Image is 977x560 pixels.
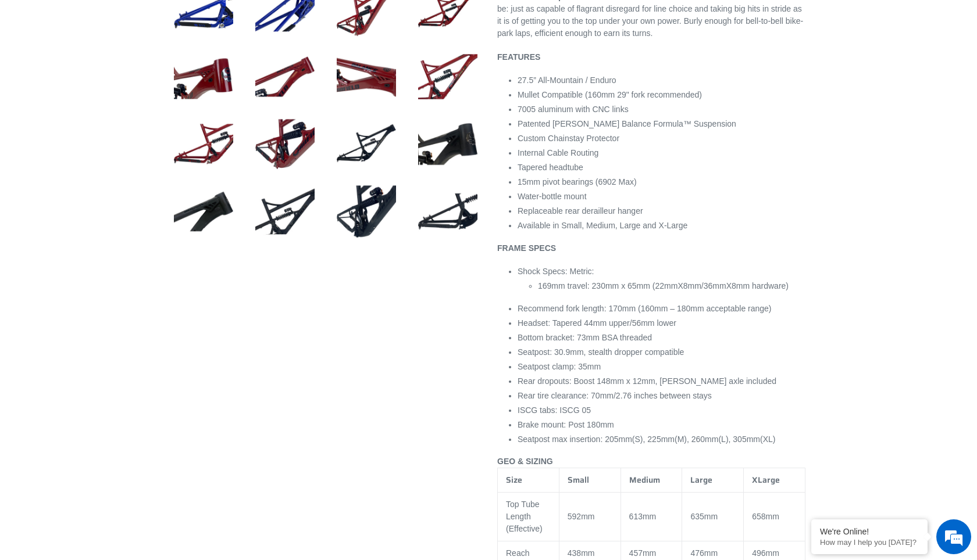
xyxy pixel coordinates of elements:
li: Seatpost max insertion: 205mm(S), 225mm(M), 260mm(L), 305mm(XL) [518,433,805,446]
span: Brake mount: Post 180mm [518,420,614,429]
span: Top Tube Length (Effective) [506,500,543,533]
img: Load image into Gallery viewer, BALANCE - Frameset [172,45,236,109]
div: We're Online! [820,527,919,536]
img: Load image into Gallery viewer, BALANCE - Frameset [253,180,317,243]
th: Size [498,468,559,493]
span: Patented [PERSON_NAME] Balance Formula™ Suspension [518,119,736,128]
span: 658mm [752,512,779,521]
span: Reach [506,548,529,558]
span: Replaceable rear derailleur hanger [518,206,643,216]
span: 496mm [752,548,779,558]
img: Load image into Gallery viewer, BALANCE - Frameset [253,112,317,176]
span: 7005 aluminum with CNC links [518,105,629,114]
span: Headset: Tapered 44mm upper/56mm lower [518,318,676,328]
span: Shock Specs: Metric: [518,267,594,276]
img: Load image into Gallery viewer, BALANCE - Frameset [334,180,398,243]
p: How may I help you today? [820,538,919,547]
span: 438mm [568,548,595,558]
span: Mullet Compatible (160mm 29" fork recommended) [518,90,702,99]
span: Internal Cable Routing [518,148,598,157]
img: Load image into Gallery viewer, BALANCE - Frameset [172,112,236,176]
span: XLarge [752,473,780,486]
b: FRAME SPECS [497,243,556,253]
span: Water-bottle mount [518,192,587,201]
span: Small [568,473,589,486]
span: Rear dropouts: Boost 148mm x 12mm, [PERSON_NAME] axle included [518,376,776,386]
img: Load image into Gallery viewer, BALANCE - Frameset [334,112,398,176]
span: 613mm [629,512,657,521]
span: 15mm pivot bearings (6902 Max) [518,177,637,186]
li: Available in Small, Medium, Large and X-Large [518,220,805,232]
b: FEATURES [497,52,540,62]
span: ISCG tabs: ISCG 05 [518,405,591,415]
img: Load image into Gallery viewer, BALANCE - Frameset [172,180,236,243]
span: 27.5” All-Mountain / Enduro [518,76,616,85]
span: Seatpost clamp: 35mm [518,362,601,371]
span: Recommend fork length: 170mm (160mm – 180mm acceptable range) [518,304,772,313]
img: Load image into Gallery viewer, BALANCE - Frameset [416,180,480,243]
img: Load image into Gallery viewer, BALANCE - Frameset [416,45,480,109]
span: 592mm [568,512,595,521]
img: Load image into Gallery viewer, BALANCE - Frameset [416,112,480,176]
img: Load image into Gallery viewer, BALANCE - Frameset [334,45,398,109]
img: Load image into Gallery viewer, BALANCE - Frameset [253,45,317,109]
li: Tapered headtube [518,161,805,174]
span: Seatpost: 30.9mm, stealth dropper compatible [518,347,684,357]
span: GEO & SIZING [497,457,553,466]
span: Custom Chainstay Protector [518,134,619,143]
span: Bottom bracket: 73mm BSA threaded [518,333,652,342]
span: 457mm [629,548,657,558]
span: Large [690,473,712,486]
span: 635mm [690,512,718,521]
span: 476mm [690,548,718,558]
span: Rear tire clearance: 70mm/2.76 inches between stays [518,391,712,400]
span: 169mm travel: 230mm x 65mm (22mmX8mm/36mmX8mm hardware) [538,281,789,290]
span: Medium [629,473,660,486]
